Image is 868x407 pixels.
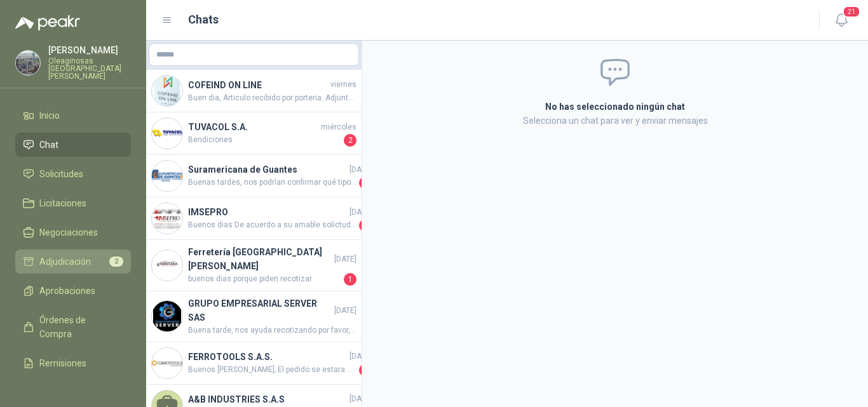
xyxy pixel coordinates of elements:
span: [DATE] [349,206,372,218]
img: Company Logo [16,51,40,75]
span: Buenas tardes, nos podrían confirmar qué tipo de extintor necesitan por favor. Muchas gracias. [188,177,356,189]
h4: TUVACOL S.A. [188,120,318,134]
span: [DATE] [349,350,372,363]
span: viernes [330,79,356,91]
h4: COFEIND ON LINE [188,78,328,92]
h4: GRUPO EMPRESARIAL SERVER SAS [188,297,332,324]
span: Bendiciones [188,134,341,147]
button: 21 [830,9,853,32]
h4: FERROTOOLS S.A.S. [188,350,347,364]
a: Company LogoFERROTOOLS S.A.S.[DATE]Buenos [PERSON_NAME]; El pedido se estara entregando entre [PE... [146,342,362,385]
h2: No has seleccionado ningún chat [393,100,837,114]
h4: Ferretería [GEOGRAPHIC_DATA][PERSON_NAME] [188,245,332,273]
span: Órdenes de Compra [39,313,119,341]
span: Chat [39,138,58,152]
span: buenos dias porque piden recotizar [188,273,341,286]
a: Company LogoSuramericana de Guantes[DATE]Buenas tardes, nos podrían confirmar qué tipo de extinto... [146,155,362,197]
img: Company Logo [152,301,182,331]
span: 2 [359,219,372,232]
span: Adjudicación [39,255,91,269]
span: Buenos dias De acuerdo a su amable solictud favor indicar si es extintor satelite es ABC o BC muc... [188,219,356,232]
span: Remisiones [39,356,86,370]
h4: IMSEPRO [188,205,347,219]
span: Solicitudes [39,167,83,181]
a: Órdenes de Compra [15,308,131,346]
a: Inicio [15,103,131,128]
span: [DATE] [334,305,356,317]
a: Company LogoCOFEIND ON LINEviernesBuen dia, Articulo recibido por porteria. Adjunto evidencia. [146,70,362,112]
span: [DATE] [349,164,372,176]
a: Company LogoTUVACOL S.A.miércolesBendiciones2 [146,112,362,155]
span: Buenos [PERSON_NAME]; El pedido se estara entregando entre [PERSON_NAME] y Jueves de la presente ... [188,364,356,377]
a: Chat [15,133,131,157]
p: Oleaginosas [GEOGRAPHIC_DATA][PERSON_NAME] [48,57,131,80]
h4: Suramericana de Guantes [188,163,347,177]
span: 1 [359,364,372,377]
span: Buen dia, Articulo recibido por porteria. Adjunto evidencia. [188,92,356,104]
h4: A&B INDUSTRIES S.A.S [188,392,347,406]
span: miércoles [321,121,356,133]
img: Logo peakr [15,15,80,30]
a: Aprobaciones [15,279,131,303]
a: Adjudicación2 [15,250,131,274]
a: Negociaciones [15,220,131,244]
a: Company LogoIMSEPRO[DATE]Buenos dias De acuerdo a su amable solictud favor indicar si es extintor... [146,197,362,240]
p: Selecciona un chat para ver y enviar mensajes [393,114,837,128]
a: Company LogoFerretería [GEOGRAPHIC_DATA][PERSON_NAME][DATE]buenos dias porque piden recotizar1 [146,240,362,291]
span: Licitaciones [39,196,86,210]
span: 2 [344,134,356,147]
span: Negociaciones [39,225,98,239]
a: Company LogoGRUPO EMPRESARIAL SERVER SAS[DATE]Buena tarde, nos ayuda recotizando por favor, quedo... [146,291,362,342]
img: Company Logo [152,203,182,234]
p: [PERSON_NAME] [48,46,131,55]
h1: Chats [188,11,219,29]
a: Remisiones [15,351,131,375]
span: 21 [843,6,860,18]
img: Company Logo [152,76,182,106]
span: 2 [109,257,123,267]
span: 2 [359,177,372,189]
img: Company Logo [152,348,182,378]
span: Aprobaciones [39,284,95,298]
img: Company Logo [152,250,182,281]
span: [DATE] [334,253,356,265]
span: Inicio [39,109,60,123]
span: 1 [344,273,356,286]
span: [DATE] [349,393,372,405]
img: Company Logo [152,118,182,149]
img: Company Logo [152,161,182,191]
a: Licitaciones [15,191,131,215]
span: Buena tarde, nos ayuda recotizando por favor, quedo atenta [188,324,356,337]
a: Solicitudes [15,162,131,186]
